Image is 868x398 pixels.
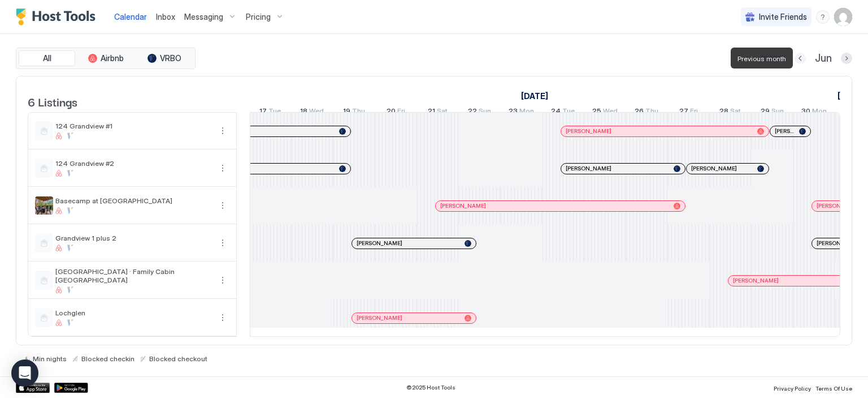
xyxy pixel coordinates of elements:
a: Privacy Policy [774,382,811,393]
span: Sat [730,106,741,118]
span: Previous month [737,54,786,63]
span: 29 [761,106,770,118]
a: App Store [16,383,50,393]
button: Airbnb [77,50,134,66]
button: VRBO [136,50,193,66]
span: 124 Grandview #2 [55,159,211,168]
div: menu [216,273,229,287]
div: tab-group [16,48,196,69]
span: All [43,53,51,63]
span: Privacy Policy [774,385,811,392]
span: Fri [690,106,698,118]
span: 25 [592,106,601,118]
span: 24 [551,106,561,118]
button: More options [216,236,229,250]
span: Wed [603,106,618,118]
span: Basecamp at [GEOGRAPHIC_DATA] [55,196,211,205]
a: June 23, 2025 [506,104,537,121]
span: Blocked checkin [81,354,134,363]
span: 22 [468,106,477,118]
div: Host Tools Logo [16,8,101,25]
span: [PERSON_NAME] [357,239,402,247]
span: 6 Listings [28,93,77,110]
span: Min nights [33,354,67,363]
span: Thu [645,106,658,118]
a: June 19, 2025 [340,104,368,121]
div: Open Intercom Messenger [11,360,38,387]
a: June 20, 2025 [384,104,408,121]
span: Sat [437,106,448,118]
span: Messaging [184,12,223,22]
span: 30 [801,106,810,118]
span: [GEOGRAPHIC_DATA] · Family Cabin [GEOGRAPHIC_DATA] [55,267,211,284]
span: © 2025 Host Tools [406,384,455,391]
span: Sun [771,106,784,118]
button: All [19,50,75,66]
a: June 27, 2025 [676,104,701,121]
span: Airbnb [101,53,124,63]
span: 21 [428,106,435,118]
span: [PERSON_NAME] [691,165,737,172]
a: June 24, 2025 [548,104,578,121]
span: 124 Grandview #1 [55,122,211,130]
span: [PERSON_NAME] [817,239,862,247]
button: Previous month [795,53,806,64]
button: More options [216,161,229,175]
span: 27 [679,106,688,118]
span: Wed [309,106,324,118]
span: Calendar [114,12,147,22]
div: listing image [35,196,53,215]
span: 19 [343,106,350,118]
span: Sun [479,106,491,118]
div: menu [216,311,229,324]
button: More options [216,124,229,138]
a: June 17, 2025 [257,104,284,121]
a: Google Play Store [54,383,88,393]
span: Mon [812,106,827,118]
div: menu [216,199,229,212]
span: [PERSON_NAME] [775,127,795,135]
a: June 28, 2025 [717,104,744,121]
button: More options [216,311,229,324]
span: Pricing [246,12,271,22]
span: [PERSON_NAME] [817,202,862,209]
a: July 1, 2025 [835,88,867,104]
div: menu [216,236,229,250]
span: 17 [259,106,267,118]
span: Grandview 1 plus 2 [55,234,211,242]
span: 26 [635,106,644,118]
span: 18 [300,106,307,118]
span: [PERSON_NAME] [357,314,402,322]
a: June 21, 2025 [425,104,450,121]
span: Tue [562,106,575,118]
a: Inbox [156,11,175,23]
a: June 22, 2025 [465,104,494,121]
span: Fri [397,106,405,118]
div: menu [216,161,229,175]
span: [PERSON_NAME] [733,277,779,284]
button: More options [216,199,229,212]
button: Next month [841,53,852,64]
a: Calendar [114,11,147,23]
a: June 30, 2025 [798,104,830,121]
span: Jun [815,52,832,65]
a: June 25, 2025 [589,104,620,121]
div: User profile [834,8,852,26]
a: June 2, 2025 [518,88,551,104]
span: Invite Friends [759,12,807,22]
span: Lochglen [55,309,211,317]
span: [PERSON_NAME] [566,127,611,135]
a: June 29, 2025 [758,104,787,121]
a: June 26, 2025 [632,104,661,121]
span: 20 [387,106,396,118]
div: menu [216,124,229,138]
span: Tue [268,106,281,118]
span: VRBO [160,53,181,63]
a: Terms Of Use [815,382,852,393]
button: More options [216,273,229,287]
span: Mon [519,106,534,118]
span: Thu [352,106,365,118]
a: June 18, 2025 [297,104,327,121]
